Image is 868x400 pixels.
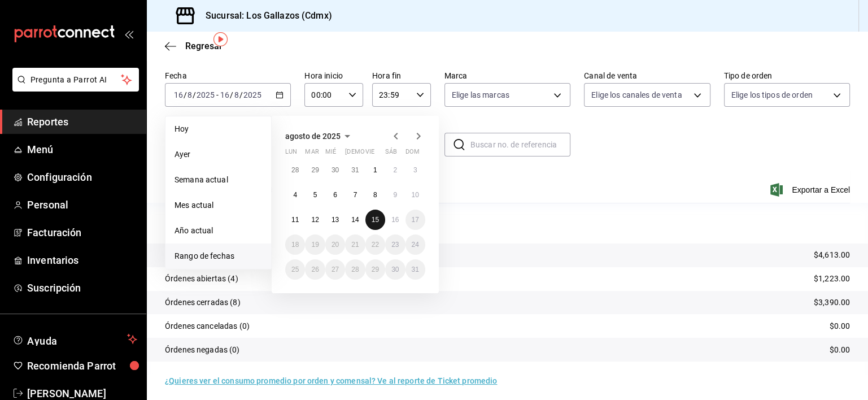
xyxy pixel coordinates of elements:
button: agosto de 2025 [285,129,354,143]
p: $4,613.00 [814,249,850,261]
p: $0.00 [829,320,850,332]
button: 12 de agosto de 2025 [305,210,325,230]
abbr: 31 de julio de 2025 [351,166,359,174]
button: 30 de agosto de 2025 [385,259,405,280]
p: Órdenes canceladas (0) [165,320,250,332]
abbr: viernes [365,148,374,160]
label: Marca [444,72,570,80]
p: $3,390.00 [814,297,850,308]
abbr: 23 de agosto de 2025 [391,241,399,249]
abbr: 22 de agosto de 2025 [372,241,379,249]
abbr: 2 de agosto de 2025 [393,166,397,174]
button: 14 de agosto de 2025 [345,210,365,230]
p: Órdenes cerradas (8) [165,297,241,308]
span: Ayer [175,149,262,160]
span: / [230,90,233,99]
button: 26 de agosto de 2025 [305,259,325,280]
button: 5 de agosto de 2025 [305,185,325,205]
button: 15 de agosto de 2025 [365,210,385,230]
h3: Sucursal: Los Gallazos (Cdmx) [197,9,332,23]
button: 13 de agosto de 2025 [325,210,345,230]
span: Configuración [27,169,137,185]
abbr: 12 de agosto de 2025 [311,216,319,224]
input: -- [220,90,230,99]
span: / [239,90,243,99]
button: 21 de agosto de 2025 [345,234,365,255]
button: Pregunta a Parrot AI [12,68,139,92]
button: 10 de agosto de 2025 [405,185,425,205]
button: 31 de agosto de 2025 [405,259,425,280]
span: / [184,90,187,99]
button: 29 de julio de 2025 [305,160,325,180]
button: 16 de agosto de 2025 [385,210,405,230]
span: Suscripción [27,280,137,295]
abbr: 26 de agosto de 2025 [311,266,319,273]
abbr: 9 de agosto de 2025 [393,191,397,199]
abbr: 16 de agosto de 2025 [391,216,399,224]
button: 30 de julio de 2025 [325,160,345,180]
span: Inventarios [27,253,137,268]
button: 31 de julio de 2025 [345,160,365,180]
span: Regresar [185,41,223,51]
p: $1,223.00 [814,273,850,285]
button: 19 de agosto de 2025 [305,234,325,255]
a: ¿Quieres ver el consumo promedio por orden y comensal? Ve al reporte de Ticket promedio [165,376,497,385]
span: Rango de fechas [175,250,262,262]
abbr: 29 de agosto de 2025 [372,266,379,273]
button: 7 de agosto de 2025 [345,185,365,205]
button: 8 de agosto de 2025 [365,185,385,205]
p: Órdenes negadas (0) [165,344,240,356]
p: $0.00 [829,344,850,356]
button: Regresar [165,41,223,51]
span: Facturación [27,225,137,240]
button: 2 de agosto de 2025 [385,160,405,180]
button: 20 de agosto de 2025 [325,234,345,255]
button: Tooltip marker [213,32,228,46]
abbr: martes [305,148,319,160]
button: 3 de agosto de 2025 [405,160,425,180]
span: Pregunta a Parrot AI [30,74,121,86]
abbr: lunes [285,148,297,160]
input: -- [234,90,239,99]
abbr: 6 de agosto de 2025 [333,191,337,199]
input: ---- [243,90,262,99]
button: 17 de agosto de 2025 [405,210,425,230]
button: 11 de agosto de 2025 [285,210,305,230]
button: 6 de agosto de 2025 [325,185,345,205]
span: agosto de 2025 [285,132,341,141]
a: Pregunta a Parrot AI [8,82,139,94]
span: Recomienda Parrot [27,358,137,373]
abbr: 7 de agosto de 2025 [354,191,357,199]
abbr: 19 de agosto de 2025 [311,241,319,249]
abbr: 10 de agosto de 2025 [412,191,419,199]
span: Hoy [175,123,262,135]
span: Semana actual [175,174,262,186]
abbr: 17 de agosto de 2025 [412,216,419,224]
abbr: 3 de agosto de 2025 [413,166,417,174]
abbr: 1 de agosto de 2025 [373,166,377,174]
span: Reportes [27,114,137,129]
button: 9 de agosto de 2025 [385,185,405,205]
label: Canal de venta [584,72,710,80]
abbr: 28 de agosto de 2025 [351,266,359,273]
input: -- [173,90,184,99]
p: Resumen [165,216,850,230]
button: 28 de agosto de 2025 [345,259,365,280]
abbr: 15 de agosto de 2025 [372,216,379,224]
abbr: 20 de agosto de 2025 [332,241,339,249]
button: 18 de agosto de 2025 [285,234,305,255]
abbr: 28 de julio de 2025 [291,166,299,174]
span: Elige las marcas [452,89,509,101]
abbr: miércoles [325,148,336,160]
button: open_drawer_menu [124,29,133,38]
button: 22 de agosto de 2025 [365,234,385,255]
span: Menú [27,142,137,157]
span: Elige los canales de venta [591,89,682,101]
label: Hora inicio [304,72,363,80]
button: 27 de agosto de 2025 [325,259,345,280]
span: Mes actual [175,199,262,211]
abbr: 18 de agosto de 2025 [291,241,299,249]
label: Tipo de orden [724,72,850,80]
abbr: 13 de agosto de 2025 [332,216,339,224]
button: 25 de agosto de 2025 [285,259,305,280]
